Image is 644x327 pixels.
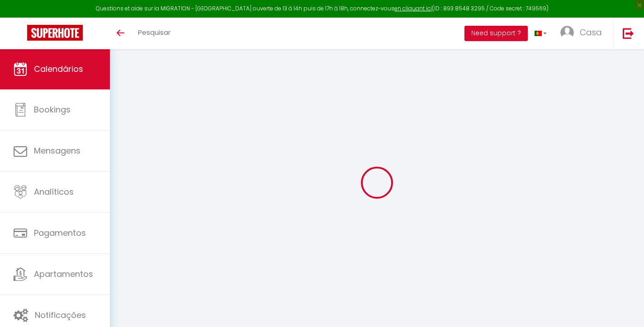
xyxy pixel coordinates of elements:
[34,104,71,115] span: Bookings
[27,25,83,41] img: Super Booking
[623,28,634,39] img: logout
[464,26,528,41] button: Need support ?
[34,63,83,75] span: Calendários
[138,28,170,37] span: Pesquisar
[34,227,86,238] span: Pagamentos
[35,309,86,321] span: Notificações
[34,186,74,197] span: Analíticos
[34,268,93,280] span: Apartamentos
[34,145,80,156] span: Mensagens
[580,27,602,38] span: Casa
[394,5,432,12] a: en cliquant ici
[554,18,613,49] a: ... Casa
[131,18,177,49] a: Pesquisar
[560,26,574,39] img: ...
